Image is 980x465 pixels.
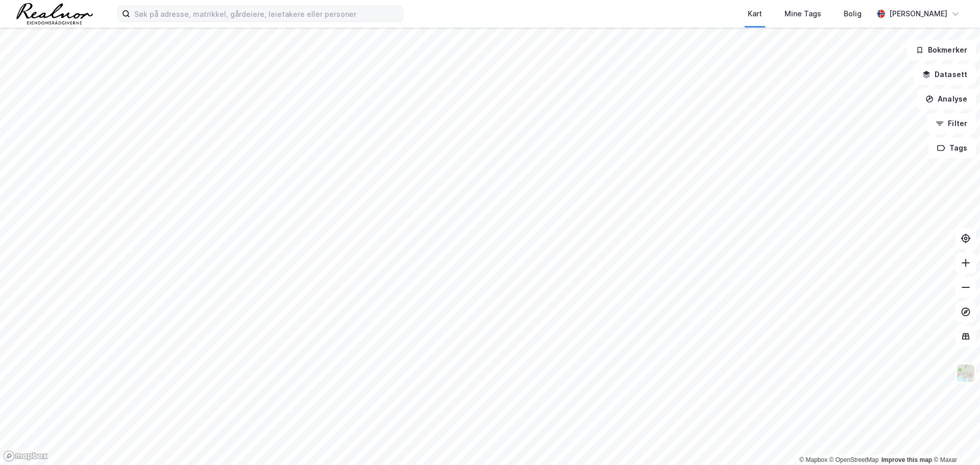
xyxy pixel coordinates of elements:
a: Mapbox homepage [3,450,48,462]
button: Tags [928,138,976,158]
div: Kontrollprogram for chat [929,416,980,465]
a: Mapbox [799,456,827,463]
button: Analyse [917,89,976,109]
a: OpenStreetMap [829,456,879,463]
div: Kart [748,8,762,20]
iframe: Chat Widget [929,416,980,465]
img: Z [956,363,975,383]
div: Bolig [844,8,862,20]
button: Datasett [914,64,976,85]
div: Mine Tags [785,8,821,20]
div: [PERSON_NAME] [889,8,947,20]
img: realnor-logo.934646d98de889bb5806.png [16,3,93,25]
a: Improve this map [881,456,932,463]
button: Bokmerker [907,40,976,60]
input: Søk på adresse, matrikkel, gårdeiere, leietakere eller personer [130,6,403,21]
button: Filter [927,113,976,134]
